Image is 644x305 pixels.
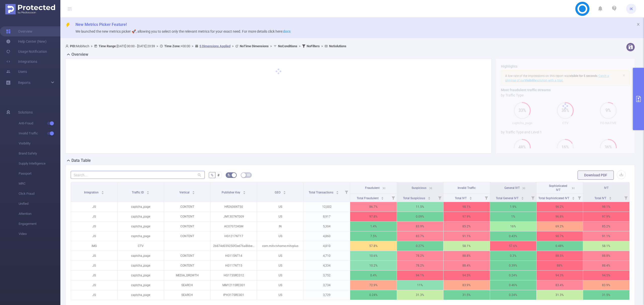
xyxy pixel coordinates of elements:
[490,251,536,261] p: 0.3%
[71,222,117,231] p: JS
[71,52,88,58] h2: Overview
[397,280,443,290] p: 11%
[211,271,257,280] p: HG173SRC012
[572,196,575,199] div: Sort
[117,290,164,300] p: captcha_page
[164,290,210,300] p: SEARCH
[444,231,490,241] p: 91.1%
[320,44,325,48] span: >
[412,186,426,190] span: Suspicious
[211,212,257,221] p: JM1307NT009
[155,44,160,48] span: >
[257,202,303,212] p: US
[604,186,609,190] span: IVT
[357,196,379,200] span: Total Fraudulent
[636,22,640,27] button: icon: close
[381,198,384,199] i: icon: caret-down
[397,241,443,251] p: 0.27%
[583,280,629,290] p: 83.9%
[211,202,257,212] p: HR2606NT50
[117,251,164,261] p: captcha_page
[19,179,60,189] span: MRC
[549,184,567,192] span: Sophisticated IVT
[71,171,205,179] input: Search...
[146,190,149,193] div: Sort
[117,222,164,231] p: captcha_page
[257,231,303,241] p: US
[304,212,350,221] p: 8,917
[211,280,257,290] p: MM1211SRC001
[65,44,70,48] i: icon: user
[211,251,257,261] p: HG115NT14
[6,26,32,36] a: Overview
[636,23,640,26] i: icon: close
[19,209,60,219] span: Attention
[164,280,210,290] p: SEARCH
[257,271,303,280] p: US
[329,44,346,48] b: No Solutions
[397,290,443,300] p: 31.3%
[365,186,380,190] span: Fraudulent
[257,280,303,290] p: US
[583,290,629,300] p: 31.5%
[275,191,281,194] span: GEO
[444,290,490,300] p: 31.5%
[529,194,536,202] i: Filter menu
[622,194,629,202] i: Filter menu
[164,261,210,270] p: CONTENT
[71,280,117,290] p: JS
[84,191,99,194] span: Integration
[211,222,257,231] p: AC070724GM
[428,196,431,199] div: Sort
[583,251,629,261] p: 88.8%
[397,212,443,221] p: 0.09%
[164,44,181,48] b: Time Zone:
[578,171,614,180] button: Download PDF
[343,182,350,202] i: Filter menu
[583,231,629,241] p: 91.1%
[211,290,257,300] p: IPH317SRC001
[71,251,117,261] p: JS
[350,280,396,290] p: 72.9%
[257,251,303,261] p: US
[444,202,490,212] p: 98.1%
[350,271,396,280] p: 0.4%
[304,290,350,300] p: 3,729
[350,290,396,300] p: 0.24%
[444,251,490,261] p: 88.8%
[65,44,346,48] span: Mobitech [DATE] 00:00 - [DATE] 23:59 +00:00
[99,44,117,48] b: Time Range:
[609,196,612,197] i: icon: caret-up
[117,261,164,270] p: captcha_page
[350,251,396,261] p: 10.6%
[70,44,76,48] b: PID:
[71,212,117,221] p: JS
[444,280,490,290] p: 83.9%
[469,196,472,197] i: icon: caret-up
[71,231,117,241] p: JS
[18,81,30,85] span: Reports
[117,280,164,290] p: captcha_page
[336,192,339,194] i: icon: caret-down
[71,290,117,300] p: JS
[75,29,291,33] span: We launched the new metrics picker 🚀, allowing you to select only the relevant metrics for your e...
[350,231,396,241] p: 7.5%
[6,57,37,67] a: Integrations
[381,196,384,197] i: icon: caret-up
[278,44,297,48] b: No Conditions
[537,222,583,231] p: 69.2%
[428,198,431,199] i: icon: caret-down
[211,173,213,177] span: %
[19,199,60,209] span: Unified
[397,251,443,261] p: 78.2%
[397,271,443,280] p: 94.1%
[257,241,303,251] p: com.mitv.tvhome.mitvplus
[6,36,47,46] a: Help Center (New)
[132,191,145,194] span: Traffic ID
[490,290,536,300] p: 0.24%
[101,190,104,192] i: icon: caret-up
[71,241,117,251] p: IMG
[397,231,443,241] p: 83.7%
[397,202,443,212] p: 11.5%
[469,198,472,199] i: icon: caret-down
